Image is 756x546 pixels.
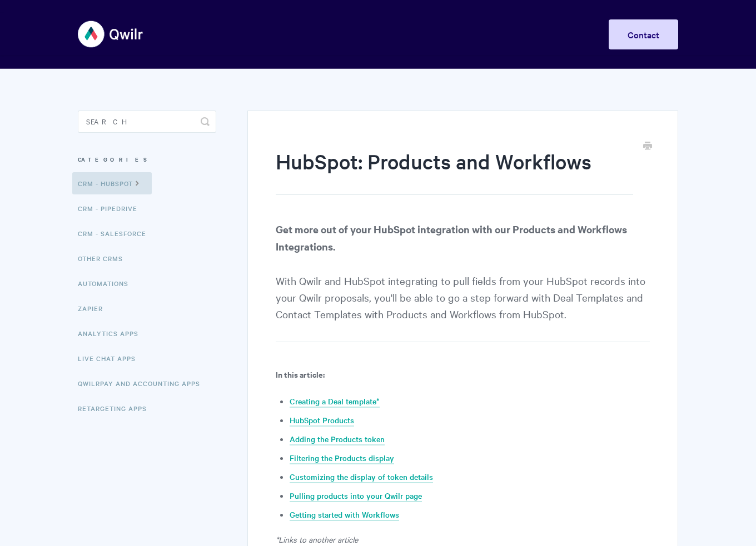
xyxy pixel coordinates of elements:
strong: Get more out of your HubSpot integration with our Products and Workflows Integrations. [276,222,627,253]
a: CRM - Salesforce [78,222,155,244]
a: HubSpot Products [290,414,354,427]
img: Qwilr Help Center [78,13,144,55]
h3: Categories [78,149,216,169]
a: Contact [609,19,678,49]
b: In this article: [276,368,325,380]
h1: HubSpot: Products and Workflows [276,147,633,195]
a: Pulling products into your Qwilr page [290,490,422,502]
em: *Links to another article [276,534,358,545]
a: Customizing the display of token details [290,471,433,483]
a: Print this Article [643,141,652,153]
p: With Qwilr and HubSpot integrating to pull fields from your HubSpot records into your Qwilr propo... [276,221,650,342]
a: Analytics Apps [78,322,147,344]
input: Search [78,111,216,133]
a: Other CRMs [78,247,131,269]
a: Zapier [78,297,111,319]
a: Creating a Deal template* [290,395,380,408]
a: CRM - HubSpot [72,172,152,194]
a: Live Chat Apps [78,347,144,369]
a: Filtering the Products display [290,452,394,464]
a: Retargeting Apps [78,397,155,419]
a: Adding the Products token [290,433,385,445]
a: QwilrPay and Accounting Apps [78,372,208,394]
a: Getting started with Workflows [290,509,399,521]
a: CRM - Pipedrive [78,197,146,219]
a: Automations [78,272,137,294]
